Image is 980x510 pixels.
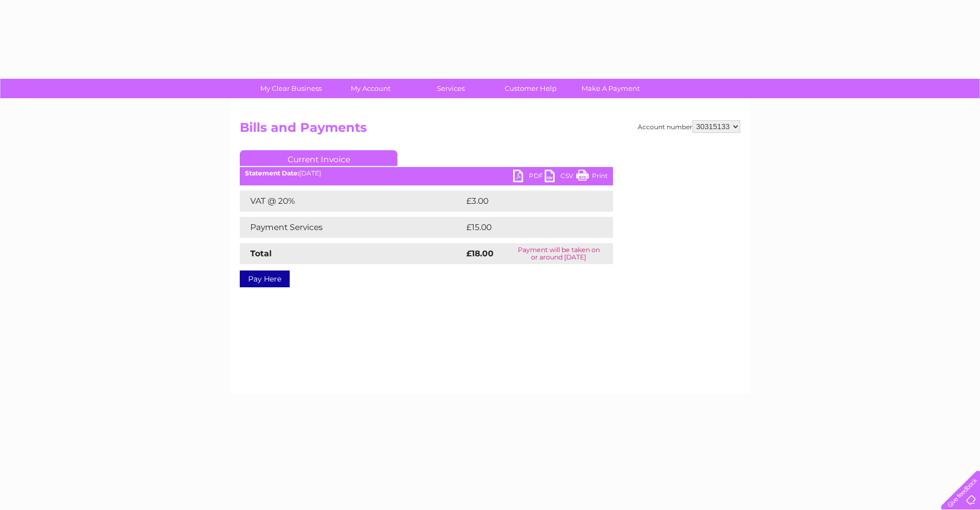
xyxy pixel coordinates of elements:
[513,170,545,185] a: PDF
[487,79,574,98] a: Customer Help
[245,169,299,177] b: Statement Date:
[638,120,740,133] div: Account number
[466,248,494,258] strong: £18.00
[328,79,414,98] a: My Account
[250,248,272,258] strong: Total
[240,191,464,212] td: VAT @ 20%
[240,150,397,166] a: Current Invoice
[240,170,613,177] div: [DATE]
[464,217,591,238] td: £15.00
[576,170,608,185] a: Print
[248,79,334,98] a: My Clear Business
[567,79,654,98] a: Make A Payment
[407,79,494,98] a: Services
[545,170,576,185] a: CSV
[504,243,613,264] td: Payment will be taken on or around [DATE]
[240,120,740,140] h2: Bills and Payments
[464,191,589,212] td: £3.00
[240,217,464,238] td: Payment Services
[240,270,290,287] a: Pay Here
